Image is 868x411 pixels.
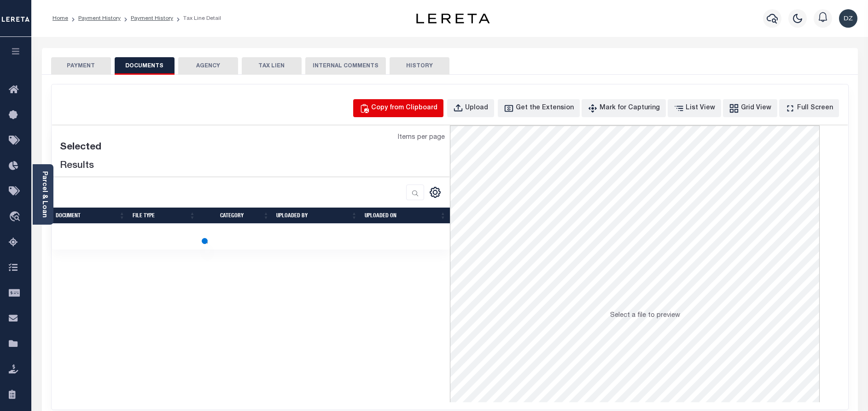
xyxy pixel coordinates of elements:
[498,99,580,117] button: Get the Extension
[353,99,443,117] button: Copy from Clipboard
[371,103,437,113] div: Copy from Clipboard
[600,103,660,113] div: Mark for Capturing
[839,9,857,28] img: svg+xml;base64,PHN2ZyB4bWxucz0iaHR0cDovL3d3dy53My5vcmcvMjAwMC9zdmciIHBvaW50ZXItZXZlbnRzPSJub25lIi...
[447,99,494,117] button: Upload
[305,57,386,75] button: INTERNAL COMMENTS
[129,208,199,224] th: FILE TYPE
[516,103,574,113] div: Get the Extension
[416,13,490,24] img: logo-dark.svg
[52,16,68,21] a: Home
[199,208,273,224] th: CATEGORY
[52,208,129,224] th: Document
[41,171,47,218] a: Parcel & Loan
[686,103,715,113] div: List View
[390,57,449,75] button: HISTORY
[797,103,833,113] div: Full Screen
[60,159,94,173] label: Results
[610,312,680,319] span: Select a file to preview
[723,99,777,117] button: Grid View
[361,208,450,224] th: UPLOADED ON
[242,57,302,75] button: TAX LIEN
[131,16,173,21] a: Payment History
[668,99,721,117] button: List View
[51,57,111,75] button: PAYMENT
[582,99,666,117] button: Mark for Capturing
[273,208,361,224] th: UPLOADED BY
[60,140,101,155] div: Selected
[465,103,488,113] div: Upload
[9,211,23,223] i: travel_explore
[398,133,445,143] span: Items per page
[78,16,121,21] a: Payment History
[741,103,771,113] div: Grid View
[178,57,238,75] button: AGENCY
[779,99,839,117] button: Full Screen
[173,14,221,23] li: Tax Line Detail
[115,57,175,75] button: DOCUMENTS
